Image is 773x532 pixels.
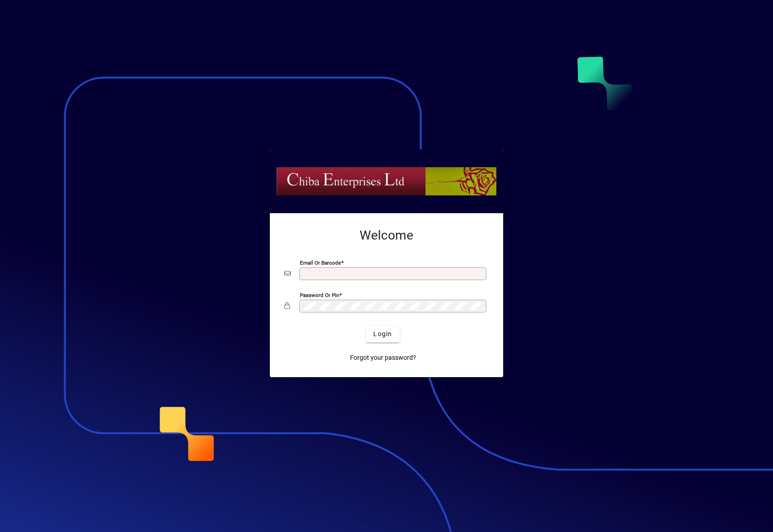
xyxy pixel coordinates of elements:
button: Login [366,326,399,343]
span: Forgot your password? [350,353,416,363]
h2: Welcome [284,228,489,243]
a: Forgot your password? [346,350,420,366]
mat-label: Password or Pin [300,292,339,298]
span: Login [373,329,392,339]
mat-label: Email or Barcode [300,259,341,266]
